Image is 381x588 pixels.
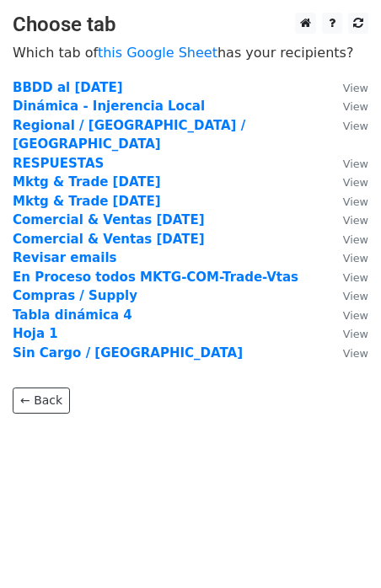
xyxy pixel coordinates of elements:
[343,347,368,360] small: View
[13,156,104,171] a: RESPUESTAS
[343,158,368,170] small: View
[13,326,58,341] a: Hoja 1
[13,194,161,209] a: Mktg & Trade [DATE]
[13,80,123,95] a: BBDD al [DATE]
[343,100,368,113] small: View
[13,288,137,303] a: Compras / Supply
[326,270,368,285] a: View
[13,174,161,190] a: Mktg & Trade [DATE]
[326,345,368,361] a: View
[98,45,217,61] a: this Google Sheet
[343,120,368,132] small: View
[326,212,368,227] a: View
[326,174,368,190] a: View
[326,232,368,247] a: View
[13,232,205,247] a: Comercial & Ventas [DATE]
[343,290,368,302] small: View
[326,99,368,114] a: View
[343,328,368,340] small: View
[326,194,368,209] a: View
[13,388,70,414] a: ← Back
[343,233,368,246] small: View
[343,82,368,94] small: View
[326,326,368,341] a: View
[326,80,368,95] a: View
[13,99,205,114] a: Dinámica - Injerencia Local
[13,118,245,152] a: Regional / [GEOGRAPHIC_DATA] / [GEOGRAPHIC_DATA]
[326,250,368,265] a: View
[326,288,368,303] a: View
[13,212,205,227] a: Comercial & Ventas [DATE]
[13,250,116,265] a: Revisar emails
[13,13,368,37] h3: Choose tab
[13,270,298,285] a: En Proceso todos MKTG-COM-Trade-Vtas
[13,307,132,323] a: Tabla dinámica 4
[343,195,368,208] small: View
[326,307,368,323] a: View
[343,252,368,265] small: View
[343,176,368,189] small: View
[13,345,243,361] a: Sin Cargo / [GEOGRAPHIC_DATA]
[343,271,368,284] small: View
[326,156,368,171] a: View
[343,214,368,227] small: View
[13,44,368,61] p: Which tab of has your recipients?
[343,309,368,322] small: View
[326,118,368,133] a: View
